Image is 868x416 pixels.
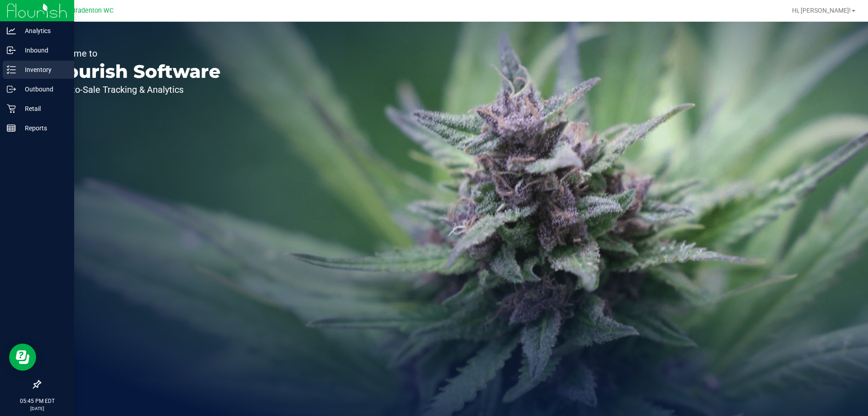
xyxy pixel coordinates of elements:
[16,84,70,95] p: Outbound
[16,25,70,36] p: Analytics
[49,62,221,81] p: Flourish Software
[7,124,16,133] inline-svg: Reports
[7,65,16,74] inline-svg: Inventory
[792,7,851,14] span: Hi, [PERSON_NAME]!
[49,85,221,94] p: Seed-to-Sale Tracking & Analytics
[16,123,70,134] p: Reports
[16,45,70,56] p: Inbound
[7,26,16,35] inline-svg: Analytics
[4,405,70,412] p: [DATE]
[7,104,16,113] inline-svg: Retail
[16,103,70,114] p: Retail
[9,344,36,371] iframe: Resource center
[4,397,70,405] p: 05:45 PM EDT
[49,49,221,58] p: Welcome to
[7,85,16,94] inline-svg: Outbound
[7,46,16,55] inline-svg: Inbound
[16,64,70,75] p: Inventory
[71,7,113,14] span: Bradenton WC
